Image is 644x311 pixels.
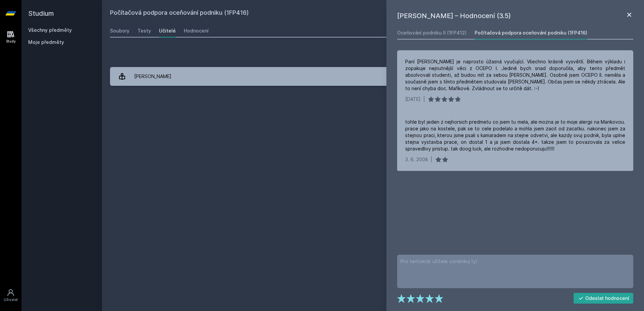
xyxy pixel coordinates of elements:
[1,285,20,306] a: Uživatel
[110,24,129,38] a: Soubory
[159,24,176,38] a: Učitelé
[28,27,72,33] a: Všechny předměty
[110,67,636,86] a: [PERSON_NAME] 2 hodnocení 3.5
[110,27,129,34] div: Soubory
[6,39,16,44] div: Study
[4,297,18,302] div: Uživatel
[138,24,151,38] a: Testy
[405,58,625,92] div: Paní [PERSON_NAME] je naprosto úžasná vyučující. Všechno krásně vysvětlí. Během výkladu i zopakuj...
[159,27,176,34] div: Učitelé
[184,24,209,38] a: Hodnocení
[1,27,20,47] a: Study
[110,8,561,19] h2: Počítačová podpora oceňování podniku (1FP416)
[184,27,209,34] div: Hodnocení
[134,70,171,83] div: [PERSON_NAME]
[138,27,151,34] div: Testy
[28,39,64,46] span: Moje předměty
